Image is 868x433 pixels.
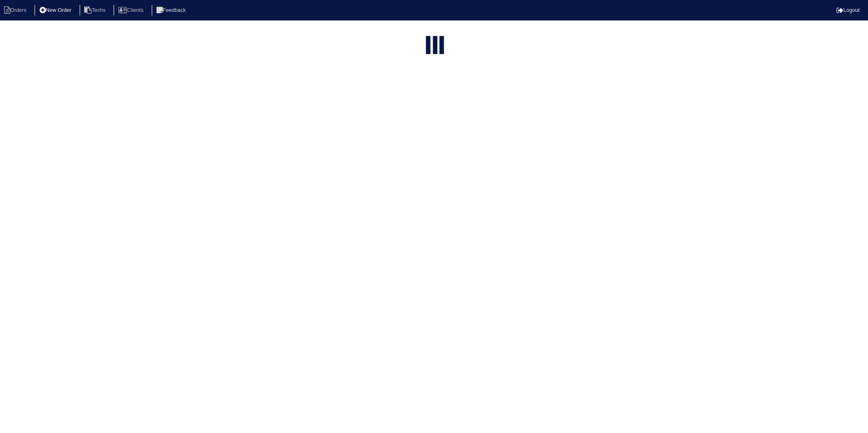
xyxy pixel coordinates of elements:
li: Techs [79,5,112,16]
a: Clients [113,7,150,13]
a: Logout [834,7,858,13]
div: loading... [432,36,436,54]
li: Feedback [151,5,192,16]
li: Clients [113,5,150,16]
li: New Order [34,5,78,16]
a: New Order [34,7,78,13]
a: Techs [79,7,112,13]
